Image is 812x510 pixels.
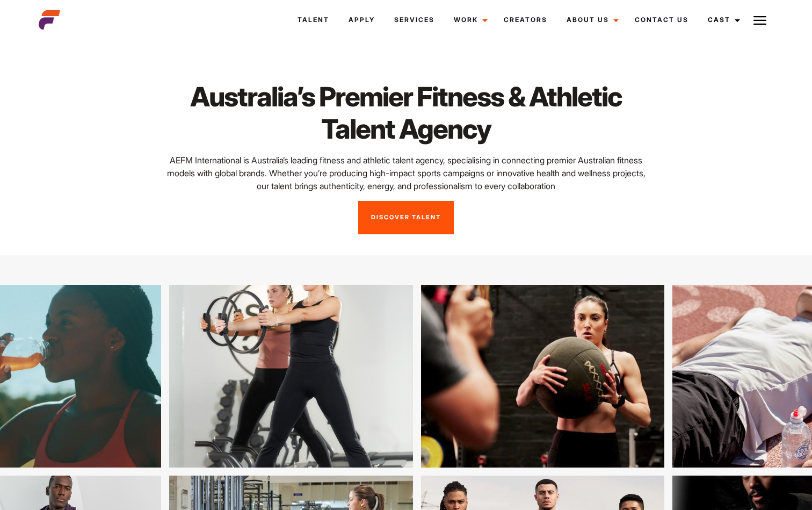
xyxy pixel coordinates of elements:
[625,5,698,34] a: Contact Us
[163,81,648,145] h1: Australia’s Premier Fitness & Athletic Talent Agency
[385,5,444,34] a: Services
[753,14,766,27] img: Burger icon
[288,5,339,34] a: Talent
[163,154,648,192] p: AEFM International is Australia’s leading fitness and athletic talent agency, specialising in con...
[557,5,625,34] a: About Us
[494,5,557,34] a: Creators
[698,5,746,34] a: Cast
[39,9,60,31] img: cropped-aefm-brand-fav-22-square.png
[444,5,494,34] a: Work
[380,285,624,468] img: logfxsd
[358,201,454,234] a: Discover Talent
[339,5,385,34] a: Apply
